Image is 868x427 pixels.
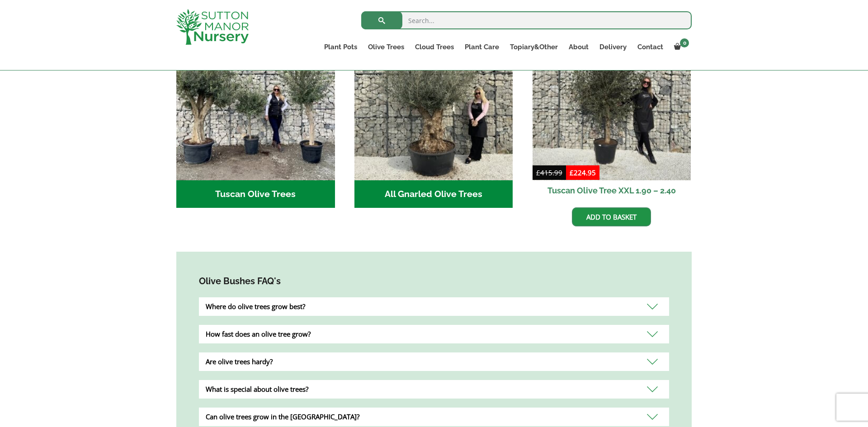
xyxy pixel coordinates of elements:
[680,38,689,47] span: 0
[176,22,335,180] img: Tuscan Olive Trees
[199,297,669,316] div: Where do olive trees grow best?
[199,274,669,288] h4: Olive Bushes FAQ's
[410,41,459,53] a: Cloud Trees
[459,41,505,53] a: Plant Care
[570,168,574,177] span: £
[536,168,540,177] span: £
[563,41,594,53] a: About
[354,22,513,208] a: Visit product category All Gnarled Olive Trees
[572,207,651,226] a: Add to basket: “Tuscan Olive Tree XXL 1.90 - 2.40”
[632,41,669,53] a: Contact
[533,180,691,201] h2: Tuscan Olive Tree XXL 1.90 – 2.40
[361,11,692,29] input: Search...
[199,325,669,343] div: How fast does an olive tree grow?
[354,180,513,208] h2: All Gnarled Olive Trees
[176,180,335,208] h2: Tuscan Olive Trees
[669,41,692,53] a: 0
[176,22,335,208] a: Visit product category Tuscan Olive Trees
[176,9,249,45] img: logo
[533,22,691,180] img: Tuscan Olive Tree XXL 1.90 - 2.40
[354,22,513,180] img: All Gnarled Olive Trees
[536,168,562,177] bdi: 415.99
[199,408,669,426] div: Can olive trees grow in the [GEOGRAPHIC_DATA]?
[363,41,410,53] a: Olive Trees
[533,22,691,201] a: Sale! Tuscan Olive Tree XXL 1.90 – 2.40
[199,380,669,399] div: What is special about olive trees?
[570,168,596,177] bdi: 224.95
[505,41,563,53] a: Topiary&Other
[199,352,669,371] div: Are olive trees hardy?
[319,41,363,53] a: Plant Pots
[594,41,632,53] a: Delivery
